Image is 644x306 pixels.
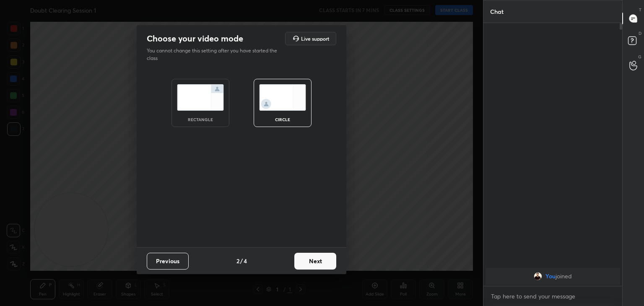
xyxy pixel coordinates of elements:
p: D [639,30,641,36]
p: G [638,54,641,60]
div: grid [483,266,622,286]
h4: 4 [244,257,247,265]
img: normalScreenIcon.ae25ed63.svg [177,84,224,111]
button: Previous [147,253,189,270]
img: circleScreenIcon.acc0effb.svg [259,84,306,111]
p: Chat [483,0,510,23]
p: You cannot change this setting after you have started the class [147,47,283,62]
h4: 2 [236,257,239,265]
h5: Live support [301,36,329,41]
span: joined [556,273,572,280]
div: circle [266,117,299,122]
h2: Choose your video mode [147,33,243,44]
button: Next [294,253,336,270]
p: T [639,7,641,13]
h4: / [240,257,243,265]
div: rectangle [184,117,217,122]
span: You [545,273,556,280]
img: 09770f7dbfa9441c9c3e57e13e3293d5.jpg [534,272,542,280]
